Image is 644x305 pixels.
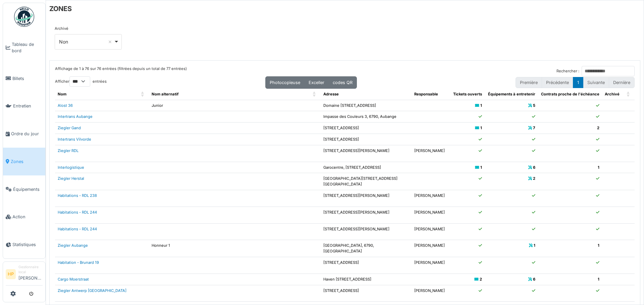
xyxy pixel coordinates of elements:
li: [PERSON_NAME] [18,264,43,284]
a: Habitations - RDL 244 [58,210,97,215]
font: Interlogistique [58,165,84,170]
a: Alost 36 [58,103,73,108]
font: Billets [12,76,24,81]
font: Honneur 1 [152,243,170,248]
td: [STREET_ADDRESS][PERSON_NAME] [321,190,412,207]
div: Affichage de 1 à 76 sur 76 entrées (filtrées depuis un total de 77 entrées) [55,66,187,76]
font: [PERSON_NAME] [414,210,445,215]
font: 2 [597,126,599,130]
a: Intertrans Aubange [58,114,93,119]
span: Archivé: Activate to sort [627,89,631,100]
a: Ziegler Gand [58,126,81,130]
font: 5 [533,103,535,108]
label: Rechercher : [556,68,579,74]
div: Gestionnaire local [18,264,43,275]
font: [PERSON_NAME] [414,288,445,293]
label: Archivé [55,26,68,31]
a: Équipements [3,175,45,203]
a: Action [3,203,45,231]
img: Badge_color-CXgf-gQk.svg [14,7,34,27]
font: Junior [152,103,163,108]
button: codes QR [328,76,357,89]
a: Ziegler Antwerp [GEOGRAPHIC_DATA] [58,288,126,293]
font: [STREET_ADDRESS] [323,137,359,142]
font: [PERSON_NAME] [414,243,445,248]
span: Contrats proche de l'échéance [541,92,599,96]
a: Habitation - Brunard 19 [58,260,99,265]
a: Zones [3,148,45,175]
font: [STREET_ADDRESS] [323,126,359,130]
span: Équipements [13,186,43,193]
button: Supprimer l'élément : « false » [107,39,113,45]
a: Statistiques [3,231,45,258]
font: Entretien [13,103,31,108]
span: Nom alternatif [152,92,178,96]
font: Exceller [309,80,324,85]
a: Ziegler RDL [58,148,78,153]
font: [PERSON_NAME] [414,260,445,265]
a: HP Gestionnaire local[PERSON_NAME] [6,264,43,286]
button: Exceller [304,76,329,89]
td: [GEOGRAPHIC_DATA], 6790, [GEOGRAPHIC_DATA] [321,240,412,257]
td: [STREET_ADDRESS][PERSON_NAME] [321,207,412,223]
font: 2 [533,176,535,181]
font: [PERSON_NAME] [414,227,445,231]
font: [STREET_ADDRESS][PERSON_NAME] [323,227,389,231]
nav: pagination [516,77,635,88]
font: [STREET_ADDRESS] [323,288,359,293]
font: 1 [598,277,599,282]
font: Action [12,214,25,219]
a: Ziegler Aubange [58,243,88,248]
font: 2 [480,277,482,282]
a: Ziegler Herstal [58,176,84,181]
a: Tableau de bord [3,30,45,65]
font: 6 [533,277,535,282]
font: Responsable [414,92,438,96]
font: Photocopieuse [270,80,300,85]
font: 1 [480,165,482,170]
button: 1 [573,77,583,88]
font: 1 [598,165,599,170]
span: Tickets ouverts [453,92,482,96]
font: 1 [480,103,482,108]
font: Ordre du jour [11,131,39,136]
font: Haven [STREET_ADDRESS] [323,277,371,282]
font: 1 [480,126,482,130]
p: [PERSON_NAME] [414,148,447,154]
font: 1 [577,80,579,85]
font: 7 [533,126,535,130]
td: [STREET_ADDRESS] [321,257,412,274]
a: Ordre du jour [3,120,45,148]
font: codes QR [333,80,353,85]
td: [STREET_ADDRESS][PERSON_NAME] [321,145,412,162]
span: Statistiques [12,241,43,248]
font: Zones [11,159,23,164]
font: Archivé [605,92,620,96]
span: Adresse [323,92,339,96]
font: [PERSON_NAME] [414,193,445,198]
font: Tableau de bord [12,42,34,53]
a: Billets [3,65,45,92]
a: Habitations - RDL 244 [58,227,97,231]
span: Nom : Activer pour trier [141,89,145,100]
span: Équipements à entretenir [488,92,535,96]
font: 1 [534,243,535,248]
td: Impasse des Couleurs 3, 6790, Aubange [321,111,412,123]
label: Afficher entrées [55,76,107,87]
a: Cargo Moerstraat [58,277,89,282]
a: Habitations - RDL 238 [58,193,97,198]
font: Domaine [STREET_ADDRESS] [323,103,376,108]
select: Afficherentrées [69,76,90,87]
font: HP [8,272,14,277]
